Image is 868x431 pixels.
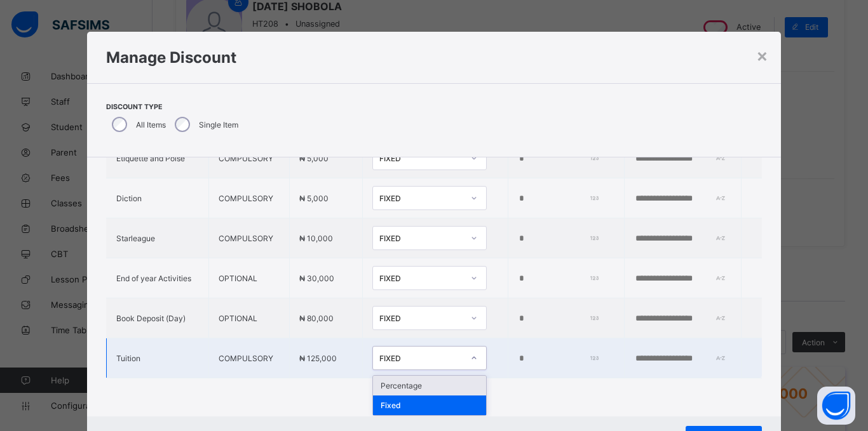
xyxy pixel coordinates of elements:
div: Fixed [373,395,486,415]
td: Etiquette and Poise [106,138,209,178]
div: × [756,44,768,66]
td: End of year Activities [106,258,209,298]
td: COMPULSORY [209,138,290,178]
div: FIXED [379,354,463,363]
label: Single Item [199,120,238,129]
td: COMPULSORY [209,338,290,378]
td: Starleague [106,218,209,258]
div: FIXED [379,274,463,283]
span: ₦ 5,000 [299,194,329,203]
td: Tuition [106,338,209,378]
span: ₦ 125,000 [299,354,337,363]
td: OPTIONAL [209,258,290,298]
td: COMPULSORY [209,218,290,258]
div: FIXED [379,314,463,323]
h1: Manage Discount [106,48,763,67]
label: All Items [136,120,166,129]
span: ₦ 10,000 [299,234,333,243]
span: ₦ 30,000 [299,274,334,283]
span: Discount Type [106,103,241,111]
span: ₦ 80,000 [299,314,334,323]
span: ₦ 5,000 [299,154,329,163]
div: FIXED [379,234,463,243]
td: OPTIONAL [209,298,290,338]
button: Open asap [817,387,855,425]
td: Book Deposit (Day) [106,298,209,338]
div: FIXED [379,194,463,203]
div: FIXED [379,154,463,163]
div: Percentage [373,376,486,395]
td: COMPULSORY [209,178,290,218]
td: Diction [106,178,209,218]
